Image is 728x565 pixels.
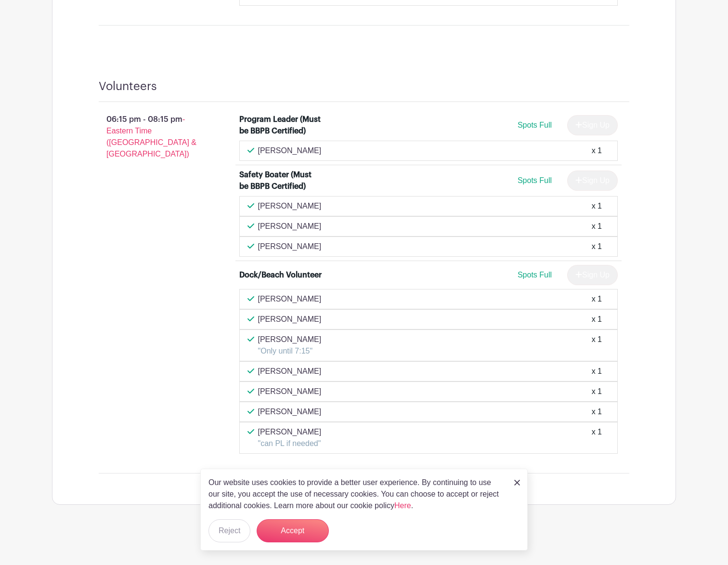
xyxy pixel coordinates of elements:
button: Accept [257,519,329,542]
button: Reject [208,519,250,542]
p: 06:15 pm - 08:15 pm [83,110,224,164]
div: x 1 [592,200,602,212]
span: Spots Full [518,121,552,129]
h4: Volunteers [99,79,157,93]
p: "Only until 7:15" [258,345,322,357]
p: [PERSON_NAME] [258,221,322,232]
p: [PERSON_NAME] [258,386,322,397]
div: x 1 [592,386,602,397]
div: Safety Boater (Must be BBPB Certified) [239,169,323,192]
a: Here [394,501,411,510]
p: [PERSON_NAME] [258,366,322,377]
p: [PERSON_NAME] [258,145,322,157]
div: Dock/Beach Volunteer [239,269,322,281]
div: x 1 [592,221,602,232]
div: x 1 [592,426,602,449]
p: "can PL if needed" [258,438,322,449]
div: x 1 [592,406,602,418]
p: [PERSON_NAME] [258,426,322,438]
p: [PERSON_NAME] [258,406,322,418]
div: x 1 [592,293,602,305]
p: Our website uses cookies to provide a better user experience. By continuing to use our site, you ... [208,477,504,512]
p: [PERSON_NAME] [258,314,322,325]
span: - Eastern Time ([GEOGRAPHIC_DATA] & [GEOGRAPHIC_DATA]) [106,115,196,158]
p: [PERSON_NAME] [258,241,322,252]
div: Program Leader (Must be BBPB Certified) [239,114,323,137]
span: Spots Full [518,176,552,184]
p: [PERSON_NAME] [258,293,322,305]
div: x 1 [592,366,602,377]
span: Spots Full [518,271,552,279]
img: close_button-5f87c8562297e5c2d7936805f587ecaba9071eb48480494691a3f1689db116b3.svg [514,480,520,486]
div: x 1 [592,241,602,252]
div: x 1 [592,334,602,357]
div: x 1 [592,145,602,157]
p: [PERSON_NAME] [258,334,322,345]
div: x 1 [592,314,602,325]
p: [PERSON_NAME] [258,200,322,212]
